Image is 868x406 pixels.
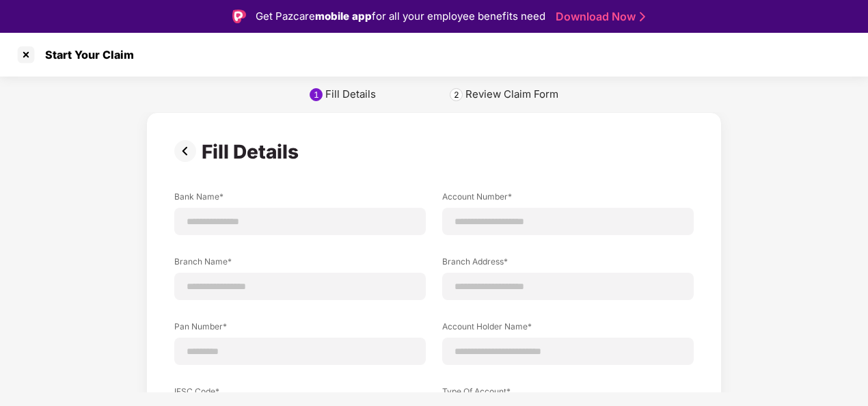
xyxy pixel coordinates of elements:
[442,385,694,403] label: Type Of Account*
[314,90,319,100] div: 1
[256,8,545,25] div: Get Pazcare for all your employee benefits need
[465,87,558,101] div: Review Claim Form
[174,385,426,403] label: IFSC Code*
[640,10,645,24] img: Stroke
[325,87,376,101] div: Fill Details
[442,191,694,208] label: Account Number*
[556,10,641,24] a: Download Now
[174,191,426,208] label: Bank Name*
[174,256,426,273] label: Branch Name*
[232,10,246,23] img: Logo
[37,48,134,62] div: Start Your Claim
[454,90,459,100] div: 2
[174,321,426,338] label: Pan Number*
[202,140,304,163] div: Fill Details
[174,140,202,162] img: svg+xml;base64,PHN2ZyBpZD0iUHJldi0zMngzMiIgeG1sbnM9Imh0dHA6Ly93d3cudzMub3JnLzIwMDAvc3ZnIiB3aWR0aD...
[315,10,372,23] strong: mobile app
[442,256,694,273] label: Branch Address*
[442,321,694,338] label: Account Holder Name*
